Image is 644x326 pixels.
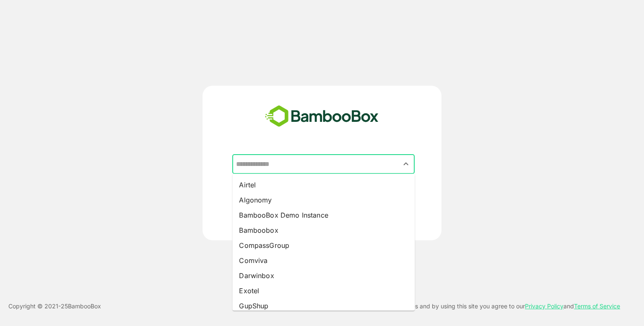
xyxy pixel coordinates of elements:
[232,192,415,208] li: Algonomy
[232,268,415,283] li: Darwinbox
[232,208,415,223] li: BambooBox Demo Instance
[232,238,415,253] li: CompassGroup
[574,302,620,310] a: Terms of Service
[358,301,620,311] p: This site uses cookies and by using this site you agree to our and
[232,298,415,313] li: GupShup
[8,301,101,311] p: Copyright © 2021- 25 BambooBox
[232,253,415,268] li: Comviva
[232,177,415,192] li: Airtel
[260,103,383,130] img: bamboobox
[232,223,415,238] li: Bamboobox
[400,158,412,170] button: Close
[232,283,415,298] li: Exotel
[525,302,563,310] a: Privacy Policy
